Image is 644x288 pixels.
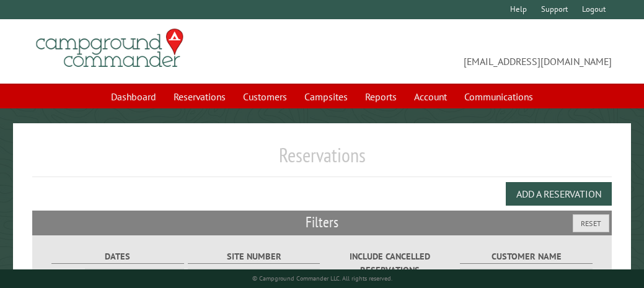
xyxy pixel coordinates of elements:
a: Customers [236,85,294,108]
h2: Filters [32,211,612,234]
img: Campground Commander [32,24,187,72]
a: Reservations [166,85,233,108]
small: © Campground Commander LLC. All rights reserved. [252,274,392,282]
span: [EMAIL_ADDRESS][DOMAIN_NAME] [322,34,612,69]
a: Dashboard [104,85,164,108]
a: Communications [457,85,540,108]
label: Include Cancelled Reservations [324,250,456,277]
h1: Reservations [32,143,612,177]
label: Customer Name [460,250,592,264]
label: Site Number [188,250,320,264]
a: Reports [358,85,404,108]
button: Reset [573,214,609,232]
label: Dates [51,250,183,264]
a: Account [407,85,454,108]
a: Campsites [297,85,355,108]
button: Add a Reservation [506,182,612,206]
